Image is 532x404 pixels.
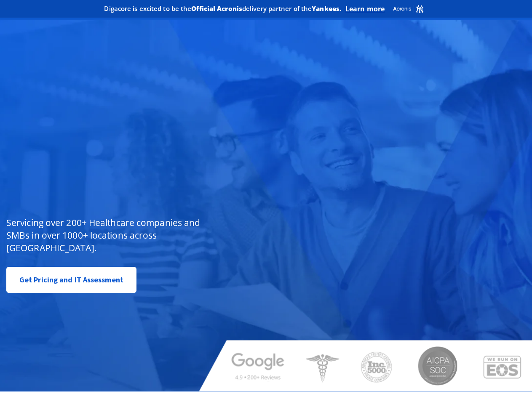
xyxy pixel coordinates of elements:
[393,4,424,13] img: Acronis
[312,4,341,13] b: Yankees.
[104,5,341,12] h2: Digacore is excited to be the delivery partner of the
[345,5,385,13] a: Learn more
[191,4,242,13] b: Official Acronis
[6,216,224,254] p: Servicing over 200+ Healthcare companies and SMBs in over 1000+ locations across [GEOGRAPHIC_DATA].
[19,271,123,288] span: Get Pricing and IT Assessment
[6,267,136,293] a: Get Pricing and IT Assessment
